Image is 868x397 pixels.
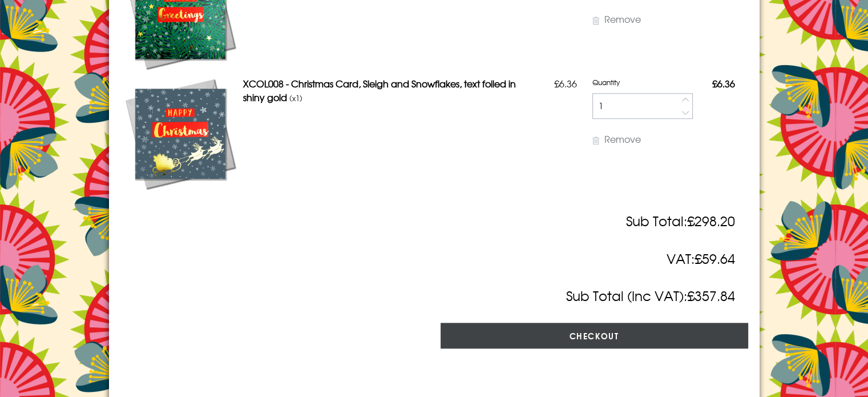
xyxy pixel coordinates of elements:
[687,211,735,230] span: £298.20
[243,77,516,104] a: XCOL008 - Christmas Card, Sleigh and Snowflakes, text foiled in shiny gold
[120,286,748,306] h4: Sub Total (Inc VAT):
[695,248,735,268] span: £59.64
[123,77,237,191] img: Christmas Card, Sleigh and Snowflakes, text foiled in shiny gold
[289,93,302,103] small: (x1)
[120,248,748,268] h4: VAT:
[687,286,735,305] span: £357.84
[592,12,641,26] a: Remove
[542,74,590,194] td: £6.36
[604,132,641,146] span: Remove
[441,323,748,348] input: Checkout
[592,132,641,146] a: Remove
[120,211,748,231] h4: Sub Total:
[604,12,641,26] span: Remove
[712,77,735,90] strong: £6.36
[592,77,625,87] label: Quantity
